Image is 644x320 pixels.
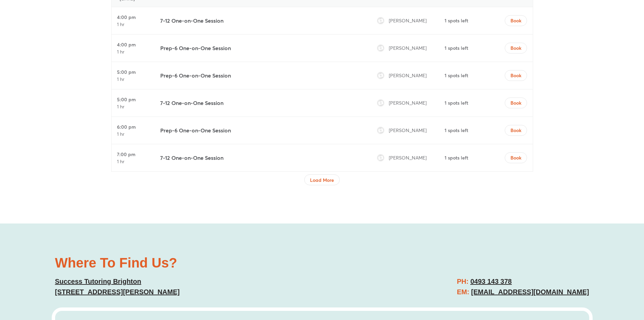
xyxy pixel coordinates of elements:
a: [EMAIL_ADDRESS][DOMAIN_NAME] [471,288,589,296]
a: 0493 143 378 [470,278,511,285]
a: Success Tutoring Brighton[STREET_ADDRESS][PERSON_NAME] [55,278,180,296]
span: EM: [457,288,469,296]
span: PH: [457,278,468,285]
iframe: Chat Widget [531,243,644,320]
h2: Where To Find Us? [55,256,315,270]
